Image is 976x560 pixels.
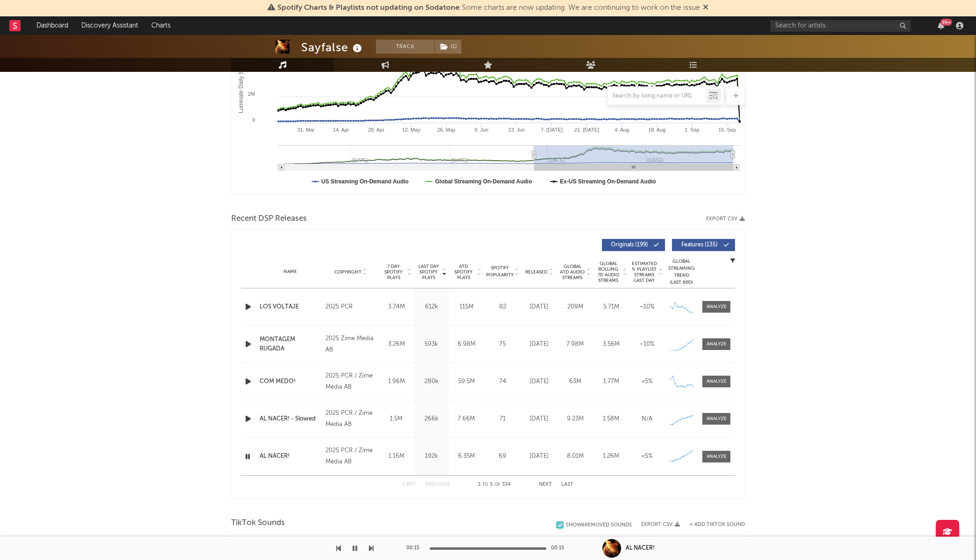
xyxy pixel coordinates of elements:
span: Last Day Spotify Plays [416,264,441,280]
div: Global Streaming Trend (Last 60D) [667,258,695,286]
text: 23. Jun [508,127,525,133]
div: Show 6 Removed Sounds [566,522,632,528]
div: 75 [486,340,519,349]
a: Dashboard [30,16,75,35]
span: : Some charts are now updating. We are continuing to work on the issue [277,4,700,12]
div: 266k [416,414,446,424]
div: 3.26M [381,340,411,349]
div: 6.35M [451,452,481,461]
span: Global Rolling 7D Audio Streams [595,261,621,283]
a: Charts [145,16,177,35]
div: N/A [631,414,663,424]
div: 1.16M [381,452,411,461]
div: [DATE] [523,302,555,312]
div: 593k [416,340,446,349]
text: 18. Aug [648,127,665,133]
a: MONTAGEM RUGADA [260,335,321,353]
div: 612k [416,302,446,312]
div: 209M [559,302,591,312]
button: Originals(199) [602,239,665,251]
div: 5.71M [595,302,627,312]
div: 2025 PCR [325,301,376,313]
div: 2025 PCR / Zime Media AB [325,445,376,468]
div: LOS VOLTAJE [260,302,321,312]
span: to [482,483,488,487]
span: Features ( 135 ) [678,242,721,248]
button: Features(135) [672,239,735,251]
div: 6.98M [451,340,481,349]
div: 69 [486,452,519,461]
div: 1.77M [595,377,627,386]
button: 99+ [938,22,944,29]
text: Luminate Daily Streams [238,54,244,113]
text: 26. May [437,127,456,133]
text: 28. Apr [368,127,384,133]
div: [DATE] [523,414,555,424]
button: First [403,482,416,487]
div: Sayfalse [301,40,364,55]
div: 3.74M [381,302,411,312]
div: 1 5 334 [469,479,520,490]
div: AL NACER! - Slowed [260,414,321,424]
a: COM MEDO! [260,377,321,386]
a: Discovery Assistant [75,16,145,35]
text: Global Streaming On-Demand Audio [435,178,532,185]
div: 2025 PCR / Zime Media AB [325,371,376,393]
div: 1.96M [381,377,411,386]
div: 71 [486,414,519,424]
div: 7.98M [559,340,591,349]
span: Recent DSP Releases [231,213,307,224]
text: 9. Jun [474,127,488,133]
div: [DATE] [523,452,555,461]
button: (1) [435,40,461,54]
div: 3.56M [595,340,627,349]
div: Name [260,268,321,275]
span: Released [525,269,547,275]
div: [DATE] [523,340,555,349]
div: 1.5M [381,414,411,424]
text: US Streaming On-Demand Audio [321,178,409,185]
text: 14. Apr [333,127,349,133]
div: 99 + [941,19,952,26]
span: Copyright [334,269,361,275]
text: 7. [DATE] [541,127,563,133]
div: 2025 Zime Media AB [325,333,376,356]
span: 7 Day Spotify Plays [381,264,406,280]
button: Previous [425,482,450,487]
text: Ex-US Streaming On-Demand Audio [560,178,656,185]
div: 00:15 [551,543,570,554]
button: Last [561,482,573,487]
div: 63M [559,377,591,386]
div: 2025 PCR / Zime Media AB [325,408,376,430]
div: 8.01M [559,452,591,461]
text: 4. Aug [615,127,629,133]
text: 21. [DATE] [574,127,599,133]
div: 192k [416,452,446,461]
button: Next [539,482,552,487]
button: + Add TikTok Sound [689,522,745,527]
a: AL NACER! [260,452,321,461]
button: + Add TikTok Sound [680,522,745,527]
div: 82 [486,302,519,312]
text: 0 [252,117,255,123]
div: <5% [631,452,663,461]
div: 1.26M [595,452,627,461]
button: Export CSV [706,216,745,222]
span: Estimated % Playlist Streams Last Day [631,261,657,283]
div: <5% [631,377,663,386]
span: Dismiss [703,4,708,12]
input: Search by song name or URL [608,92,706,100]
div: 7.66M [451,414,481,424]
text: 31. Mar [297,127,315,133]
text: 15. Sep [718,127,736,133]
div: 1.58M [595,414,627,424]
text: 1. Sep [685,127,700,133]
span: Originals ( 199 ) [608,242,651,248]
div: [DATE] [523,377,555,386]
div: AL NACER! [626,544,655,553]
div: 280k [416,377,446,386]
div: 00:15 [406,543,425,554]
